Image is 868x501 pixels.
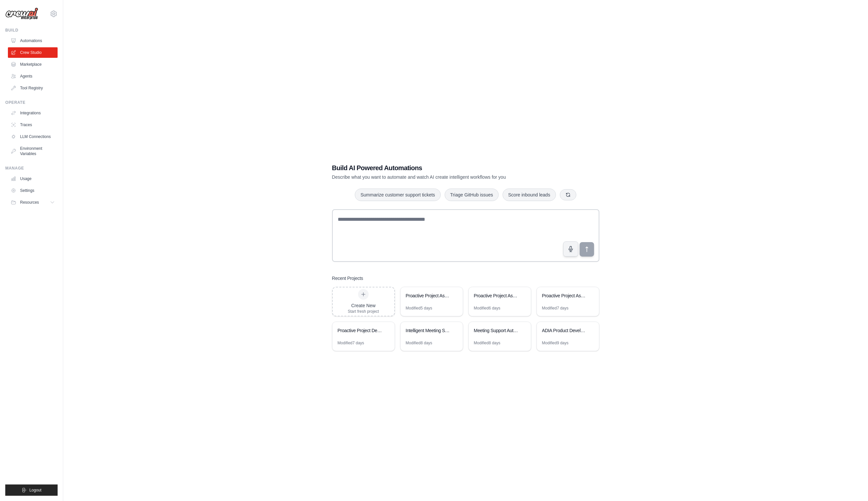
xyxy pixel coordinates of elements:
div: Create New [348,302,379,309]
span: Resources [20,200,39,205]
img: Logo [5,8,38,20]
div: Modified 9 days [542,340,569,346]
a: Marketplace [8,59,58,70]
div: Modified 8 days [406,340,433,346]
div: Modified 8 days [474,340,501,346]
div: Operate [5,100,58,105]
div: Proactive Project Delivery Support System [338,327,383,334]
div: Intelligent Meeting Support System [406,327,451,334]
button: Resources [8,197,58,208]
button: Click to speak your automation idea [563,241,578,257]
a: Integrations [8,108,58,118]
a: Settings [8,185,58,196]
a: Environment Variables [8,143,58,159]
button: Logout [5,485,58,496]
div: Proactive Project Assurance Crew [474,292,519,299]
button: Get new suggestions [560,189,576,200]
span: Logout [29,488,41,493]
div: Start fresh project [348,309,379,314]
iframe: Chat Widget [835,469,868,501]
a: Automations [8,35,58,46]
a: LLM Connections [8,131,58,142]
div: Proactive Project Assurance Crew [406,292,451,299]
a: Usage [8,173,58,184]
a: Traces [8,120,58,130]
div: Manage [5,166,58,171]
div: Modified 7 days [338,340,364,346]
div: ADIA Product Development Automation [542,327,587,334]
div: Modified 7 days [542,306,569,311]
a: Tool Registry [8,83,58,93]
div: Modified 6 days [474,306,501,311]
p: Describe what you want to automate and watch AI create intelligent workflows for you [332,174,553,180]
button: Triage GitHub issues [445,189,499,201]
h3: Recent Projects [332,275,363,282]
a: Agents [8,71,58,81]
a: Crew Studio [8,47,58,58]
button: Score inbound leads [503,189,556,201]
div: Modified 5 days [406,306,433,311]
div: Proactive Project Assurance Crew [542,292,587,299]
div: Meeting Support Automation [474,327,519,334]
h1: Build AI Powered Automations [332,163,553,172]
div: Build [5,28,58,33]
button: Summarize customer support tickets [355,189,440,201]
